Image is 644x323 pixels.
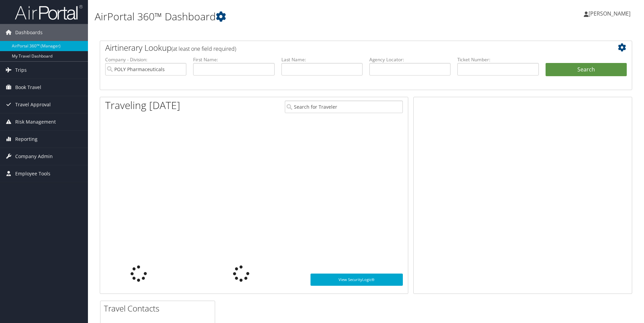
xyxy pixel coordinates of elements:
[171,45,236,52] span: (at least one field required)
[15,113,56,130] span: Risk Management
[15,62,27,79] span: Trips
[281,56,363,63] label: Last Name:
[15,96,51,113] span: Travel Approval
[546,63,627,77] button: Search
[105,56,186,63] label: Company - Division:
[15,4,83,20] img: airportal-logo.png
[104,303,215,314] h2: Travel Contacts
[285,101,403,113] input: Search for Traveler
[589,10,630,17] span: [PERSON_NAME]
[369,56,451,63] label: Agency Locator:
[15,79,41,96] span: Book Travel
[193,56,274,63] label: First Name:
[95,9,456,24] h1: AirPortal 360™ Dashboard
[584,3,637,24] a: [PERSON_NAME]
[310,274,403,286] a: View SecurityLogic®
[105,42,582,53] h2: Airtinerary Lookup
[105,98,180,112] h1: Traveling [DATE]
[15,24,43,41] span: Dashboards
[15,165,50,182] span: Employee Tools
[15,148,53,165] span: Company Admin
[15,131,38,148] span: Reporting
[457,56,538,63] label: Ticket Number:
